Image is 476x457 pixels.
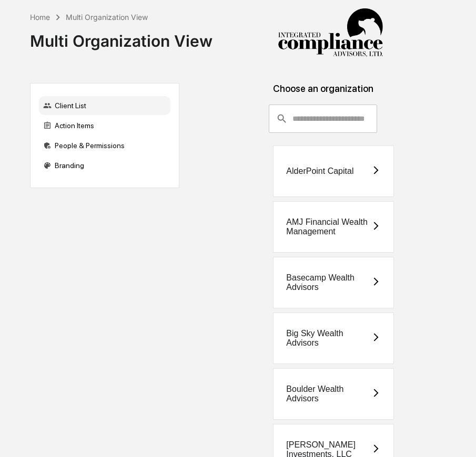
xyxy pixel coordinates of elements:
div: Home [30,13,50,22]
img: Integrated Compliance Advisors [278,8,383,58]
div: Choose an organization [188,83,459,105]
div: AlderPoint Capital [286,167,353,176]
div: AMJ Financial Wealth Management [286,217,371,236]
div: People & Permissions [39,136,170,155]
div: Boulder Wealth Advisors [286,385,371,403]
div: Multi Organization View [30,23,212,50]
div: Client List [39,96,170,115]
div: Action Items [39,116,170,135]
div: Branding [39,156,170,175]
div: Big Sky Wealth Advisors [286,329,371,348]
div: Multi Organization View [66,13,148,22]
div: Basecamp Wealth Advisors [286,273,371,292]
div: consultant-dashboard__filter-organizations-search-bar [269,105,377,133]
